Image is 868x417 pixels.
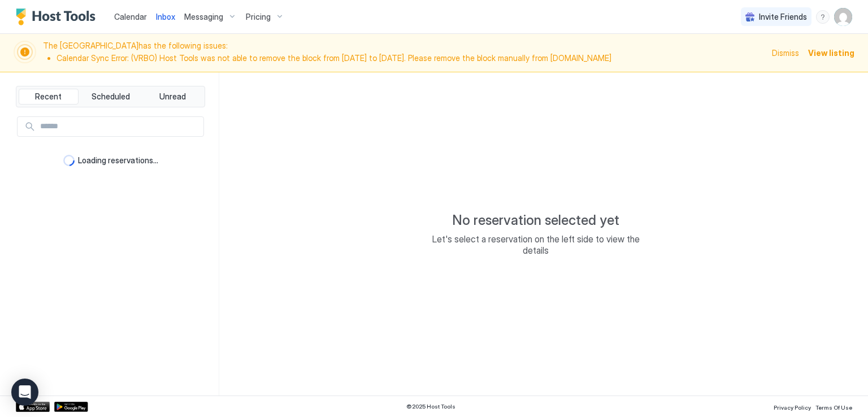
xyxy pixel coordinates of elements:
[759,12,807,22] span: Invite Friends
[142,89,202,105] button: Unread
[834,8,852,26] div: User profile
[406,403,455,410] span: © 2025 Host Tools
[43,41,765,65] span: The [GEOGRAPHIC_DATA] has the following issues:
[16,402,50,412] a: App Store
[11,379,38,406] div: Open Intercom Messenger
[159,92,186,102] span: Unread
[774,401,811,412] a: Privacy Policy
[16,86,205,107] div: tab-group
[156,12,175,21] span: Inbox
[774,404,811,411] span: Privacy Policy
[114,11,147,23] a: Calendar
[19,89,79,105] button: Recent
[184,12,223,22] span: Messaging
[815,401,852,412] a: Terms Of Use
[54,402,88,412] a: Google Play Store
[808,47,854,59] div: View listing
[63,155,75,166] div: loading
[246,12,271,22] span: Pricing
[156,11,175,23] a: Inbox
[114,12,147,21] span: Calendar
[92,92,130,102] span: Scheduled
[452,212,619,229] span: No reservation selected yet
[815,404,852,411] span: Terms Of Use
[78,155,158,166] span: Loading reservations...
[816,10,830,24] div: menu
[772,47,799,59] div: Dismiss
[36,117,203,136] input: Input Field
[57,53,765,63] li: Calendar Sync Error: (VRBO) Host Tools was not able to remove the block from [DATE] to [DATE]. Pl...
[35,92,62,102] span: Recent
[423,233,649,256] span: Let's select a reservation on the left side to view the details
[81,89,141,105] button: Scheduled
[16,8,101,25] a: Host Tools Logo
